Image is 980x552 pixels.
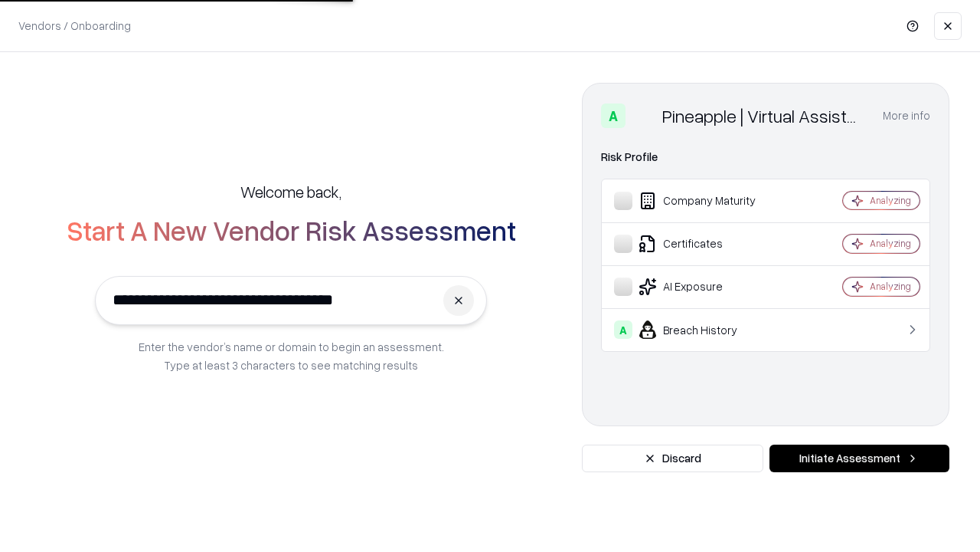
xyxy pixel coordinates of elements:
[632,103,656,128] img: Pineapple | Virtual Assistant Agency
[614,320,797,339] div: Breach History
[614,278,797,296] div: AI Exposure
[582,445,763,472] button: Discard
[870,237,911,250] div: Analyzing
[614,192,797,210] div: Company Maturity
[883,102,930,130] button: More info
[139,337,444,374] p: Enter the vendor’s name or domain to begin an assessment. Type at least 3 characters to see match...
[67,215,516,245] h2: Start A New Vendor Risk Assessment
[18,18,131,34] p: Vendors / Onboarding
[614,320,632,339] div: A
[870,280,911,293] div: Analyzing
[601,103,626,128] div: A
[769,445,949,472] button: Initiate Assessment
[662,103,864,128] div: Pineapple | Virtual Assistant Agency
[614,235,797,253] div: Certificates
[240,181,341,202] h5: Welcome back,
[601,148,930,166] div: Risk Profile
[870,194,911,207] div: Analyzing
